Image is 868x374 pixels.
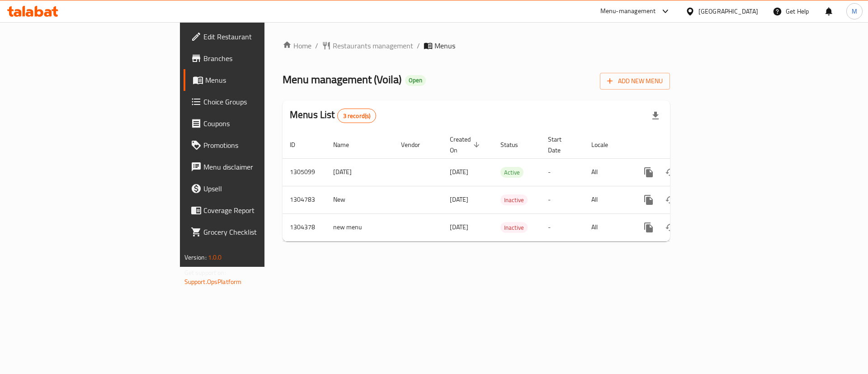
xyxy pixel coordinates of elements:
[184,134,325,156] a: Promotions
[184,276,242,288] a: Support.OpsPlatform
[500,167,524,178] span: Active
[203,140,318,151] span: Promotions
[638,217,660,238] button: more
[184,199,325,221] a: Coverage Report
[203,205,318,216] span: Coverage Report
[500,167,524,178] div: Active
[290,108,376,123] h2: Menus List
[326,186,394,213] td: New
[283,69,401,90] span: Menu management ( Voila )
[450,134,482,156] span: Created On
[591,139,620,150] span: Locale
[290,139,307,150] span: ID
[698,6,758,16] div: [GEOGRAPHIC_DATA]
[184,69,325,91] a: Menus
[645,105,666,127] div: Export file
[548,134,573,156] span: Start Date
[541,213,584,241] td: -
[184,26,325,47] a: Edit Restaurant
[184,156,325,178] a: Menu disclaimer
[333,139,361,150] span: Name
[326,213,394,241] td: new menu
[500,195,528,205] span: Inactive
[638,189,660,211] button: more
[405,76,426,84] span: Open
[500,223,528,233] span: Inactive
[607,76,663,87] span: Add New Menu
[600,6,656,17] div: Menu-management
[500,139,530,150] span: Status
[450,194,468,205] span: [DATE]
[184,221,325,243] a: Grocery Checklist
[434,40,455,51] span: Menus
[541,186,584,213] td: -
[283,131,732,241] table: enhanced table
[203,118,318,129] span: Coupons
[450,221,468,233] span: [DATE]
[500,194,528,205] div: Inactive
[638,161,660,183] button: more
[283,40,670,51] nav: breadcrumb
[450,166,468,178] span: [DATE]
[660,189,681,211] button: Change Status
[208,251,222,263] span: 1.0.0
[203,96,318,107] span: Choice Groups
[203,53,318,64] span: Branches
[326,158,394,186] td: [DATE]
[600,73,670,90] button: Add New Menu
[184,47,325,69] a: Branches
[203,183,318,194] span: Upsell
[338,112,376,120] span: 3 record(s)
[205,75,318,85] span: Menus
[584,186,631,213] td: All
[184,178,325,199] a: Upsell
[184,267,226,279] span: Get support on:
[500,222,528,233] div: Inactive
[184,251,207,263] span: Version:
[584,158,631,186] td: All
[184,113,325,134] a: Coupons
[401,139,432,150] span: Vendor
[203,31,318,42] span: Edit Restaurant
[203,161,318,172] span: Menu disclaimer
[322,40,413,51] a: Restaurants management
[541,158,584,186] td: -
[584,213,631,241] td: All
[405,75,426,86] div: Open
[184,91,325,113] a: Choice Groups
[333,40,413,51] span: Restaurants management
[660,217,681,238] button: Change Status
[417,40,420,51] li: /
[203,227,318,237] span: Grocery Checklist
[852,6,857,16] span: M
[631,131,732,159] th: Actions
[337,109,377,123] div: Total records count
